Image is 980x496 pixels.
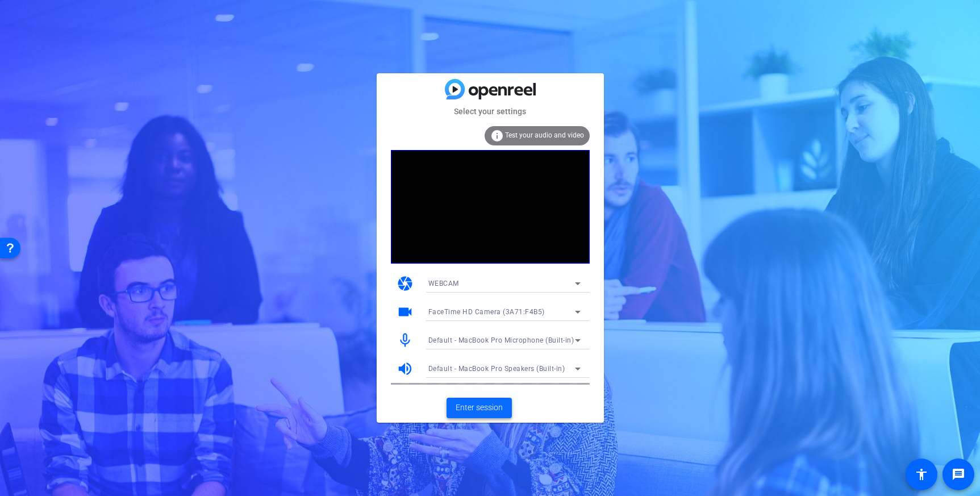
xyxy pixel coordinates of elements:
mat-icon: volume_up [397,360,414,377]
button: Enter session [447,398,512,418]
span: WEBCAM [428,280,459,287]
span: Test your audio and video [505,131,584,139]
mat-icon: info [490,129,504,143]
mat-icon: videocam [397,303,414,320]
mat-icon: message [952,468,965,481]
mat-icon: camera [397,275,414,292]
mat-card-subtitle: Select your settings [377,105,604,118]
img: blue-gradient.svg [445,79,536,99]
mat-icon: mic_none [397,332,414,349]
mat-icon: accessibility [915,468,928,481]
span: Enter session [456,402,503,414]
span: FaceTime HD Camera (3A71:F4B5) [428,308,545,316]
span: Default - MacBook Pro Microphone (Built-in) [428,336,574,344]
span: Default - MacBook Pro Speakers (Built-in) [428,365,565,373]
